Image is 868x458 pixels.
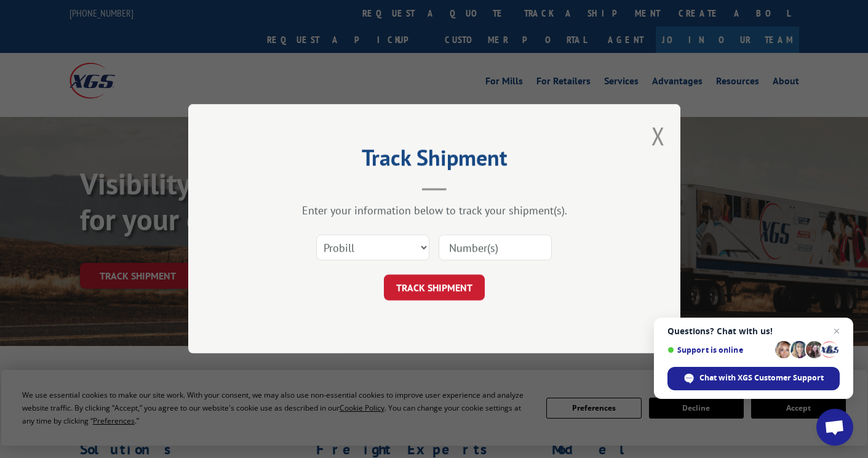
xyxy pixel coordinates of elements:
div: Open chat [816,409,853,446]
input: Number(s) [439,235,552,261]
button: Close modal [651,119,665,152]
span: Close chat [829,324,844,339]
h2: Track Shipment [250,149,619,172]
span: Chat with XGS Customer Support [699,372,824,384]
div: Chat with XGS Customer Support [667,367,840,390]
span: Support is online [667,345,771,355]
button: TRACK SHIPMENT [384,275,485,301]
span: Questions? Chat with us! [667,326,840,336]
div: Enter your information below to track your shipment(s). [250,204,619,218]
